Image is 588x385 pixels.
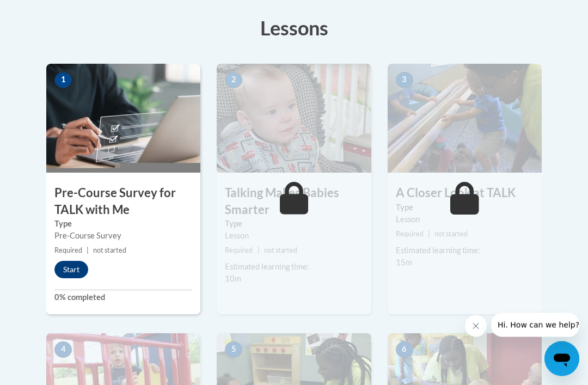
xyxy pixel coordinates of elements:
span: | [258,247,260,255]
h3: Lessons [46,15,542,42]
span: 10m [225,274,241,284]
span: 15m [396,258,412,267]
iframe: Close message [465,315,487,337]
img: Course Image [217,64,371,173]
span: 6 [396,342,413,358]
h3: A Closer Look at TALK [388,185,542,202]
div: Estimated learning time: [225,261,363,273]
span: Required [54,247,82,255]
span: not started [434,230,468,239]
img: Course Image [388,64,542,173]
div: Estimated learning time: [396,245,534,257]
span: 4 [54,342,72,358]
span: 5 [225,342,242,358]
button: Start [54,261,88,279]
span: 3 [396,72,413,89]
span: not started [264,247,297,255]
h3: Pre-Course Survey for TALK with Me [46,185,200,219]
div: Lesson [396,214,534,226]
h3: Talking Makes Babies Smarter [217,185,371,219]
div: Lesson [225,230,363,242]
span: 1 [54,72,72,89]
span: | [428,230,430,239]
span: Required [396,230,424,239]
label: Type [225,218,363,230]
label: Type [54,218,192,230]
span: 2 [225,72,242,89]
iframe: Button to launch messaging window [544,341,579,376]
span: Required [225,247,253,255]
label: 0% completed [54,292,192,304]
span: not started [93,247,126,255]
span: | [87,247,89,255]
label: Type [396,202,534,214]
img: Course Image [46,64,200,173]
div: Pre-Course Survey [54,230,192,242]
iframe: Message from company [491,313,579,337]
